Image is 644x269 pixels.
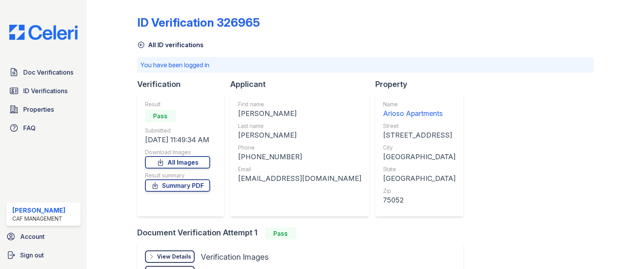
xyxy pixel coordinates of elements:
[238,122,361,130] div: Last name
[3,25,84,40] img: CE_Logo_Blue-a8612792a0a2168367f1c8372b55b34899dd931a85d93a1a3d3e32e68fde9ad4.png
[383,173,456,184] div: [GEOGRAPHIC_DATA]
[383,100,456,119] a: Name Arioso Apartments
[3,247,84,263] a: Sign out
[238,100,361,108] div: First name
[238,130,361,141] div: [PERSON_NAME]
[137,227,470,240] div: Document Verification Attempt 1
[137,79,230,90] div: Verification
[238,173,361,184] div: [EMAIL_ADDRESS][DOMAIN_NAME]
[238,165,361,173] div: Email
[23,105,54,114] span: Properties
[145,156,210,169] a: All Images
[145,110,176,122] div: Pass
[145,148,210,156] div: Download Images
[375,79,470,90] div: Property
[6,65,81,80] a: Doc Verifications
[238,144,361,152] div: Phone
[145,179,210,192] a: Summary PDF
[12,206,66,215] div: [PERSON_NAME]
[137,15,260,29] div: ID Verification 326965
[157,253,191,260] div: View Details
[20,232,45,241] span: Account
[383,152,456,162] div: [GEOGRAPHIC_DATA]
[383,144,456,152] div: City
[145,134,210,145] div: [DATE] 11:49:34 AM
[145,172,210,179] div: Result summary
[145,127,210,134] div: Submitted
[23,123,36,133] span: FAQ
[201,252,269,262] div: Verification Images
[137,40,204,49] a: All ID verifications
[383,195,456,206] div: 75052
[145,100,210,108] div: Result
[383,187,456,195] div: Zip
[140,60,590,70] p: You have been logged in
[238,152,361,162] div: [PHONE_NUMBER]
[383,130,456,141] div: [STREET_ADDRESS]
[383,122,456,130] div: Street
[6,83,81,99] a: ID Verifications
[3,229,84,244] a: Account
[383,100,456,108] div: Name
[6,120,81,136] a: FAQ
[20,250,44,260] span: Sign out
[12,215,66,223] div: CAF Management
[383,165,456,173] div: State
[6,102,81,117] a: Properties
[230,79,375,90] div: Applicant
[383,108,456,119] div: Arioso Apartments
[23,86,67,95] span: ID Verifications
[23,68,73,77] span: Doc Verifications
[265,227,296,240] div: Pass
[238,108,361,119] div: [PERSON_NAME]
